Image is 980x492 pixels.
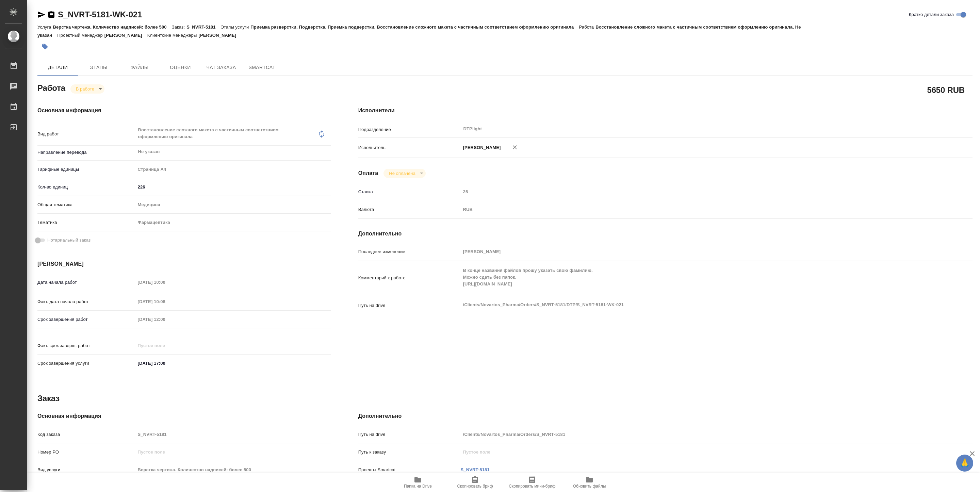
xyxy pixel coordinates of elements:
[461,144,501,151] p: [PERSON_NAME]
[250,24,579,30] p: Приемка разверстки, Подверстка, Приемка подверстки, Восстановление сложного макета с частичным со...
[358,275,461,281] p: Комментарий к работе
[37,201,135,208] p: Общая тематика
[37,449,135,456] p: Номер РО
[37,466,135,473] p: Вид услуги
[461,447,921,457] input: Пустое поле
[47,237,91,244] span: Нотариальный заказ
[927,84,965,96] h2: 5650 RUB
[358,466,461,473] p: Проекты Smartcat
[358,302,461,309] p: Путь на drive
[37,360,135,367] p: Срок завершения услуги
[135,447,331,457] input: Пустое поле
[221,24,251,30] p: Этапы услуги
[358,126,461,133] p: Подразделение
[37,431,135,438] p: Код заказа
[164,63,197,72] span: Оценки
[504,473,561,492] button: Скопировать мини-бриф
[383,169,425,178] div: В работе
[135,164,331,175] div: Страница А4
[147,33,199,38] p: Клиентские менеджеры
[135,358,195,368] input: ✎ Введи что-нибудь
[358,449,461,456] p: Путь к заказу
[42,63,74,72] span: Детали
[198,33,241,38] p: [PERSON_NAME]
[135,429,331,439] input: Пустое поле
[205,63,238,72] span: Чат заказа
[37,393,60,404] h2: Заказ
[358,248,461,255] p: Последнее изменение
[358,431,461,438] p: Путь на drive
[461,204,921,215] div: RUB
[37,149,135,156] p: Направление перевода
[358,412,973,420] h4: Дополнительно
[37,279,135,286] p: Дата начала работ
[358,188,461,195] p: Ставка
[404,484,432,489] span: Папка на Drive
[37,24,53,30] p: Услуга
[37,166,135,173] p: Тарифные единицы
[461,265,921,290] textarea: В конце названия файлов прошу указать свою фамилию. Можно сдать без папок. [URL][DOMAIN_NAME]
[358,169,378,177] h4: Оплата
[135,465,331,475] input: Пустое поле
[246,63,278,72] span: SmartCat
[37,131,135,137] p: Вид работ
[37,342,135,349] p: Факт. срок заверш. работ
[135,277,195,287] input: Пустое поле
[461,247,921,257] input: Пустое поле
[387,170,417,176] button: Не оплачена
[507,140,522,155] button: Удалить исполнителя
[37,260,331,268] h4: [PERSON_NAME]
[909,11,954,18] span: Кратко детали заказа
[104,33,147,38] p: [PERSON_NAME]
[57,33,104,38] p: Проектный менеджер
[358,106,973,115] h4: Исполнители
[457,484,493,489] span: Скопировать бриф
[186,24,220,30] p: S_NVRT-5181
[389,473,446,492] button: Папка на Drive
[37,81,65,94] h2: Работа
[509,484,555,489] span: Скопировать мини-бриф
[172,24,186,30] p: Заказ:
[135,297,195,307] input: Пустое поле
[579,24,595,30] p: Работа
[461,187,921,197] input: Пустое поле
[461,467,490,472] a: S_NVRT-5181
[135,217,331,228] div: Фармацевтика
[74,86,96,92] button: В работе
[358,206,461,213] p: Валюта
[135,199,331,211] div: Медицина
[358,230,973,238] h4: Дополнительно
[37,219,135,226] p: Тематика
[461,299,921,311] textarea: /Clients/Novartos_Pharma/Orders/S_NVRT-5181/DTP/S_NVRT-5181-WK-021
[959,456,970,470] span: 🙏
[135,182,331,192] input: ✎ Введи что-нибудь
[82,63,115,72] span: Этапы
[37,11,46,19] button: Скопировать ссылку для ЯМессенджера
[358,144,461,151] p: Исполнитель
[123,63,156,72] span: Файлы
[37,184,135,191] p: Кол-во единиц
[58,10,142,19] a: S_NVRT-5181-WK-021
[70,84,104,94] div: В работе
[37,106,331,115] h4: Основная информация
[37,298,135,305] p: Факт. дата начала работ
[37,39,52,54] button: Добавить тэг
[446,473,504,492] button: Скопировать бриф
[37,316,135,323] p: Срок завершения работ
[47,11,55,19] button: Скопировать ссылку
[53,24,171,30] p: Верстка чертежа. Количество надписей: более 500
[37,412,331,420] h4: Основная информация
[956,455,973,472] button: 🙏
[561,473,618,492] button: Обновить файлы
[461,429,921,439] input: Пустое поле
[135,314,195,324] input: Пустое поле
[573,484,606,489] span: Обновить файлы
[135,341,195,350] input: Пустое поле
